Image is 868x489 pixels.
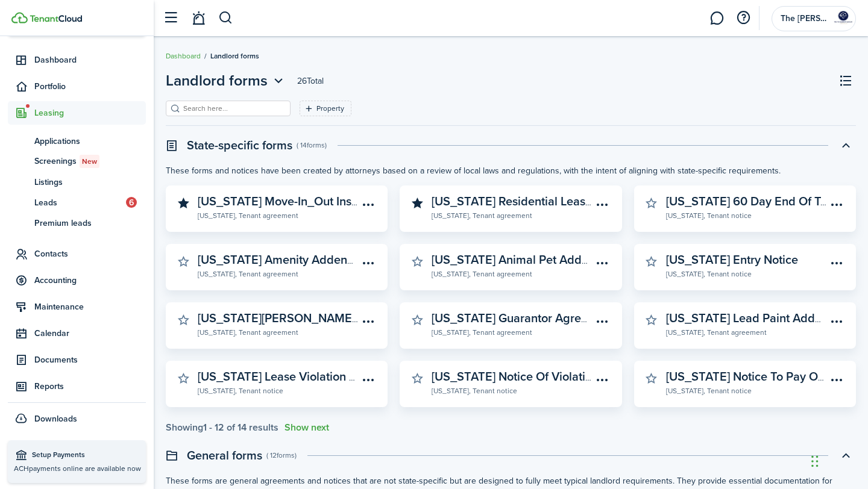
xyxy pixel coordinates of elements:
[187,3,210,34] a: Notifications
[266,450,297,461] swimlane-subtitle: ( 12 forms )
[409,370,426,387] button: Mark as favourite
[180,103,286,114] input: Search here...
[126,197,137,208] span: 6
[34,80,146,93] span: Portfolio
[593,311,613,332] button: Open menu
[432,326,592,338] widget-stats-subtitle: [US_STATE], Tenant agreement
[34,54,146,66] span: Dashboard
[8,213,146,233] a: Premium leads
[409,195,426,211] button: Unmark favourite
[297,75,324,87] header-page-total: 26 Total
[198,253,358,279] a: [US_STATE] Amenity Addendum[US_STATE], Tenant agreement
[826,195,847,215] button: Open menu
[593,253,613,273] button: Open menu
[175,195,192,211] button: Unmark favourite
[166,164,856,433] swimlane-body: Toggle accordion
[285,422,329,433] button: Show next
[198,309,444,327] widget-stats-description: [US_STATE][PERSON_NAME] Disclosure Form
[733,8,753,28] button: Open resource center
[175,311,192,328] button: Mark as favourite
[29,463,141,474] span: payments online are available now
[409,311,426,328] button: Mark as favourite
[187,446,262,464] swimlane-title: General forms
[432,209,592,221] widget-stats-subtitle: [US_STATE], Tenant agreement
[32,449,140,461] span: Setup Payments
[808,431,868,489] div: Chat Widget
[705,3,728,34] a: Messaging
[166,70,268,92] span: Landlord forms
[8,131,146,151] a: Applications
[198,384,358,396] widget-stats-subtitle: [US_STATE], Tenant notice
[409,253,426,270] button: Mark as favourite
[34,354,146,366] span: Documents
[432,253,592,279] a: [US_STATE] Animal Pet Addendum[US_STATE], Tenant agreement
[432,251,619,269] widget-stats-description: [US_STATE] Animal Pet Addendum
[166,51,201,61] a: Dashboard
[34,155,146,168] span: Screenings
[432,267,592,279] widget-stats-subtitle: [US_STATE], Tenant agreement
[432,192,655,210] widget-stats-description: [US_STATE] Residential Lease Agreement
[666,384,826,396] widget-stats-subtitle: [US_STATE], Tenant notice
[30,15,82,22] img: TenantCloud
[666,209,826,221] widget-stats-subtitle: [US_STATE], Tenant notice
[8,172,146,192] a: Listings
[358,253,379,273] button: Open menu
[8,151,146,172] a: ScreeningsNew
[34,413,77,425] span: Downloads
[198,367,568,385] widget-stats-description: [US_STATE] Lease Violation Notice To Quit And Vacate Non-Remedial
[34,217,146,229] span: Premium leads
[432,367,599,385] widget-stats-description: [US_STATE] Notice Of Violation
[432,370,592,396] a: [US_STATE] Notice Of Violation[US_STATE], Tenant notice
[666,326,826,338] widget-stats-subtitle: [US_STATE], Tenant agreement
[316,103,344,114] filter-tag-label: Property
[34,327,146,340] span: Calendar
[297,140,327,151] swimlane-subtitle: ( 14 forms )
[14,463,140,474] p: ACH
[643,311,660,328] button: Mark as favourite
[11,12,28,23] img: TenantCloud
[175,370,192,387] button: Mark as favourite
[593,370,613,390] button: Open menu
[666,367,862,385] widget-stats-description: [US_STATE] Notice To Pay Or Vacate
[34,107,146,119] span: Leasing
[666,370,826,396] a: [US_STATE] Notice To Pay Or Vacate[US_STATE], Tenant notice
[82,156,97,167] span: New
[826,253,847,273] button: Open menu
[643,195,660,211] button: Mark as favourite
[198,192,391,210] widget-stats-description: [US_STATE] Move-In_Out Inspection
[34,301,146,313] span: Maintenance
[432,309,615,327] widget-stats-description: [US_STATE] Guarantor Agreement
[198,326,358,338] widget-stats-subtitle: [US_STATE], Tenant agreement
[198,267,358,279] widget-stats-subtitle: [US_STATE], Tenant agreement
[198,311,358,338] a: [US_STATE][PERSON_NAME] Disclosure Form[US_STATE], Tenant agreement
[198,251,371,269] widget-stats-description: [US_STATE] Amenity Addendum
[187,136,292,154] swimlane-title: State-specific forms
[198,370,358,396] a: [US_STATE] Lease Violation Notice To Quit And Vacate Non-Remedial[US_STATE], Tenant notice
[166,70,286,92] document-header-page-nav: Landlord forms
[8,375,146,398] a: Reports
[210,51,259,61] span: Landlord forms
[198,195,358,221] a: [US_STATE] Move-In_Out Inspection[US_STATE], Tenant agreement
[358,370,379,390] button: Open menu
[643,253,660,270] button: Mark as favourite
[666,253,826,279] a: [US_STATE] Entry Notice[US_STATE], Tenant notice
[8,192,146,213] a: Leads6
[34,135,146,148] span: Applications
[34,380,146,393] span: Reports
[34,176,146,188] span: Listings
[826,370,847,390] button: Open menu
[781,14,829,23] span: The Walker Legacy Group
[166,422,278,433] div: Showing results
[666,251,798,269] widget-stats-description: [US_STATE] Entry Notice
[666,267,826,279] widget-stats-subtitle: [US_STATE], Tenant notice
[358,311,379,332] button: Open menu
[666,309,852,327] widget-stats-description: [US_STATE] Lead Paint Addendum
[198,209,358,221] widget-stats-subtitle: [US_STATE], Tenant agreement
[835,135,856,155] button: Toggle accordion
[432,311,592,338] a: [US_STATE] Guarantor Agreement[US_STATE], Tenant agreement
[432,384,592,396] widget-stats-subtitle: [US_STATE], Tenant notice
[666,311,826,338] a: [US_STATE] Lead Paint Addendum[US_STATE], Tenant agreement
[826,311,847,332] button: Open menu
[432,195,592,221] a: [US_STATE] Residential Lease Agreement[US_STATE], Tenant agreement
[159,7,182,30] button: Open sidebar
